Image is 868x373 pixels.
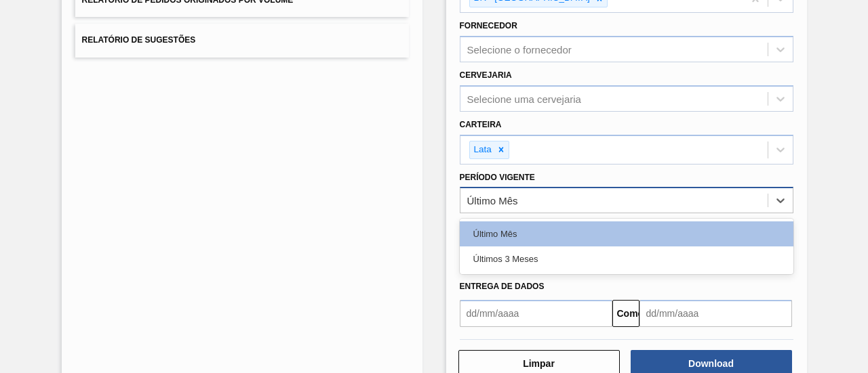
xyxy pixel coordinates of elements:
font: Cervejaria [460,70,512,80]
font: Selecione uma cervejaria [467,93,581,104]
button: Comeu [612,300,639,327]
div: Último Mês [460,221,793,246]
font: Fornecedor [460,21,517,30]
input: dd/mm/aaaa [460,300,612,327]
font: Limpar [523,358,555,369]
button: Relatório de Sugestões [75,24,409,57]
font: Entrega de dados [460,282,545,291]
font: Lata [474,144,492,154]
font: Período Vigente [460,173,535,182]
div: Últimos 3 Meses [460,246,793,271]
font: Selecione o fornecedor [467,44,572,56]
font: Relatório de Sugestões [82,36,196,45]
font: Carteira [460,120,502,129]
font: Último Mês [467,195,518,206]
font: Comeu [617,308,649,319]
input: dd/mm/aaaa [639,300,792,327]
font: Download [688,358,734,369]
